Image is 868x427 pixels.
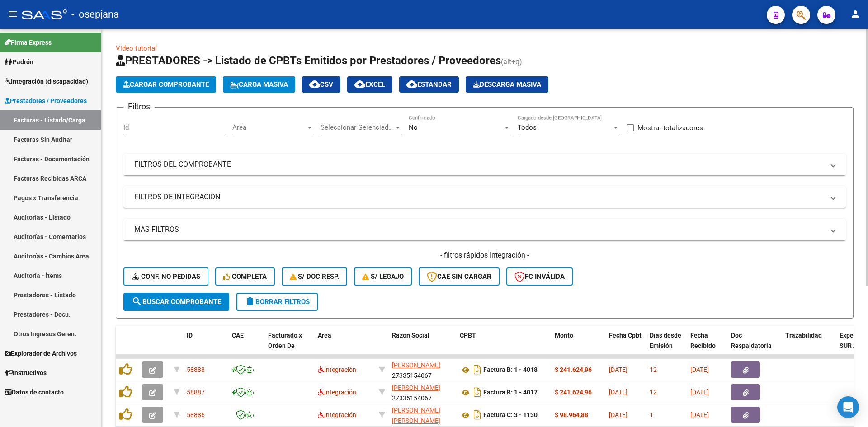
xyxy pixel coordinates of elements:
[392,407,440,424] span: [PERSON_NAME] [PERSON_NAME]
[354,80,385,89] span: EXCEL
[392,383,453,402] div: 27335154067
[347,76,392,93] button: EXCEL
[399,76,459,93] button: Estandar
[782,326,836,366] datatable-header-cell: Trazabilidad
[318,332,331,339] span: Area
[187,389,205,396] span: 58887
[187,366,205,373] span: 58888
[555,389,592,396] strong: $ 241.624,96
[123,100,155,113] h3: Filtros
[392,405,453,424] div: 23274279184
[290,272,340,281] span: S/ Doc Resp.
[282,267,348,286] button: S/ Doc Resp.
[514,272,565,281] span: FC Inválida
[609,389,627,396] span: [DATE]
[245,296,255,307] mat-icon: delete
[472,385,483,399] i: Descargar documento
[232,332,244,339] span: CAE
[392,361,440,369] span: [PERSON_NAME]
[5,348,77,358] span: Explorador de Archivos
[5,38,52,47] span: Firma Express
[123,250,846,260] h4: - filtros rápidos Integración -
[690,366,709,373] span: [DATE]
[690,411,709,418] span: [DATE]
[650,389,657,396] span: 12
[483,412,538,419] strong: Factura C: 3 - 1130
[555,411,588,418] strong: $ 98.964,88
[419,267,500,286] button: CAE SIN CARGAR
[314,326,375,366] datatable-header-cell: Area
[215,267,275,286] button: Completa
[466,76,548,93] button: Descarga Masiva
[123,219,846,240] mat-expansion-panel-header: MAS FILTROS
[472,408,483,422] i: Descargar documento
[501,57,522,66] span: (alt+q)
[646,326,687,366] datatable-header-cell: Días desde Emisión
[318,411,356,418] span: Integración
[223,272,267,281] span: Completa
[609,411,627,418] span: [DATE]
[518,123,537,131] span: Todos
[637,122,703,133] span: Mostrar totalizadores
[230,80,288,89] span: Carga Masiva
[609,332,642,339] span: Fecha Cpbt
[687,326,727,366] datatable-header-cell: Fecha Recibido
[392,360,453,379] div: 27335154067
[302,76,340,93] button: CSV
[321,123,394,131] span: Seleccionar Gerenciador
[483,389,538,396] strong: Factura B: 1 - 4017
[727,326,782,366] datatable-header-cell: Doc Respaldatoria
[785,332,822,339] span: Trazabilidad
[392,332,429,339] span: Razón Social
[132,298,221,306] span: Buscar Comprobante
[187,332,193,339] span: ID
[223,76,295,93] button: Carga Masiva
[850,9,861,19] mat-icon: person
[318,389,356,396] span: Integración
[506,267,573,286] button: FC Inválida
[473,80,541,89] span: Descarga Masiva
[5,96,87,106] span: Prestadores / Proveedores
[483,366,538,374] strong: Factura B: 1 - 4018
[427,272,491,281] span: CAE SIN CARGAR
[5,57,33,67] span: Padrón
[245,298,310,306] span: Borrar Filtros
[690,332,716,349] span: Fecha Recibido
[318,366,356,373] span: Integración
[409,123,418,131] span: No
[354,267,412,286] button: S/ legajo
[183,326,228,366] datatable-header-cell: ID
[392,384,440,391] span: [PERSON_NAME]
[309,80,333,89] span: CSV
[116,44,157,52] a: Video tutorial
[354,79,365,89] mat-icon: cloud_download
[116,76,216,93] button: Cargar Comprobante
[466,76,548,93] app-download-masive: Descarga masiva de comprobantes (adjuntos)
[236,293,318,311] button: Borrar Filtros
[228,326,264,366] datatable-header-cell: CAE
[406,79,417,89] mat-icon: cloud_download
[650,411,653,418] span: 1
[5,387,64,397] span: Datos de contacto
[123,293,229,311] button: Buscar Comprobante
[268,332,302,349] span: Facturado x Orden De
[134,192,824,202] mat-panel-title: FILTROS DE INTEGRACION
[5,368,47,378] span: Instructivos
[123,154,846,175] mat-expansion-panel-header: FILTROS DEL COMPROBANTE
[187,411,205,418] span: 58886
[650,332,681,349] span: Días desde Emisión
[132,296,142,307] mat-icon: search
[232,123,306,131] span: Area
[650,366,657,373] span: 12
[609,366,627,373] span: [DATE]
[731,332,772,349] span: Doc Respaldatoria
[605,326,646,366] datatable-header-cell: Fecha Cpbt
[264,326,314,366] datatable-header-cell: Facturado x Orden De
[362,272,404,281] span: S/ legajo
[116,54,501,67] span: PRESTADORES -> Listado de CPBTs Emitidos por Prestadores / Proveedores
[132,272,200,281] span: Conf. no pedidas
[472,362,483,377] i: Descargar documento
[690,389,709,396] span: [DATE]
[460,332,476,339] span: CPBT
[456,326,551,366] datatable-header-cell: CPBT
